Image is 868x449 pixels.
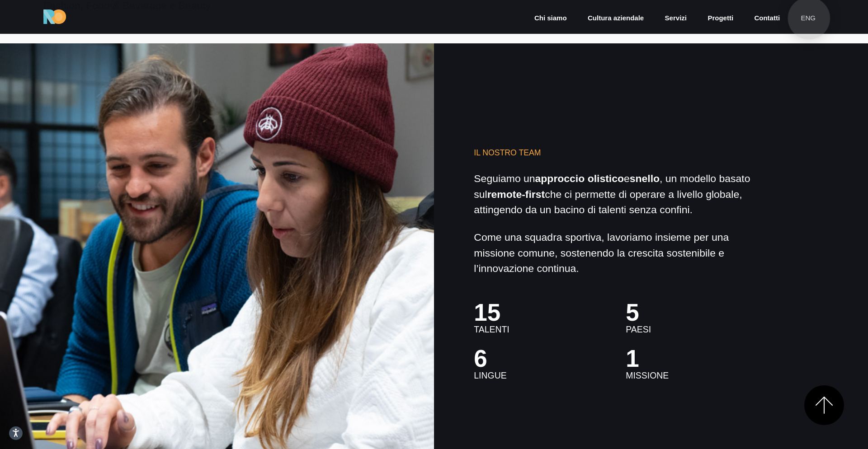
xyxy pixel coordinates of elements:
h4: Paesi [626,324,763,335]
strong: snello [630,173,660,184]
p: Seguiamo un e , un modello basato sul che ci permette di operare a livello globale, attingendo da... [474,171,763,217]
h4: Missione [626,370,763,381]
a: Chi siamo [533,13,568,23]
h4: Lingue [474,370,611,381]
strong: approccio olistico [535,173,624,184]
strong: remote-first [487,188,545,200]
a: Servizi [664,13,688,23]
a: eng [800,13,816,23]
h3: 1 [626,346,763,370]
h3: 15 [474,300,611,324]
h3: 6 [474,346,611,370]
a: Progetti [707,13,734,23]
h3: 5 [626,300,763,324]
p: Come una squadra sportiva, lavoriamo insieme per una missione comune, sostenendo la crescita sost... [474,229,763,276]
img: Ride On Agency Logo [43,9,66,24]
h6: Il nostro Team [474,147,763,159]
h4: Talenti [474,324,611,335]
a: Contatti [753,13,781,23]
a: Cultura aziendale [587,13,645,23]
